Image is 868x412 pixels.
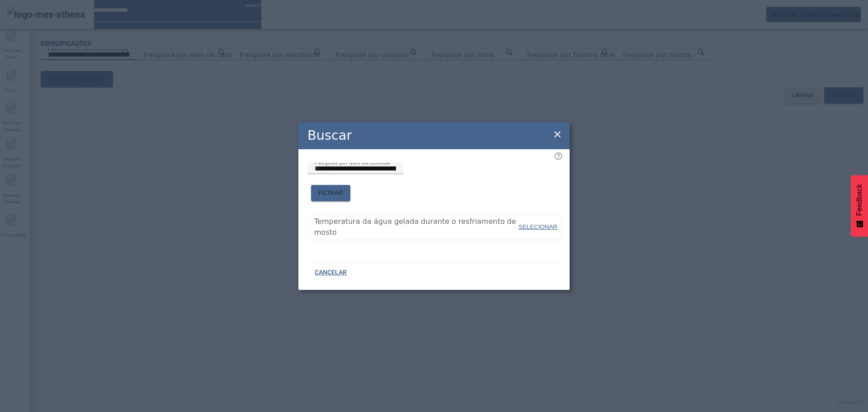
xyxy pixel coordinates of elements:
[307,265,354,281] button: CANCELAR
[855,184,863,216] span: Feedback
[318,189,343,198] span: FILTRAR
[518,219,558,235] button: SELECIONAR
[851,175,868,237] button: Feedback - Mostrar pesquisa
[315,268,347,277] span: CANCELAR
[519,223,557,230] span: SELECIONAR
[307,126,352,145] h2: Buscar
[314,216,518,238] span: Temperatura da água gelada durante o resfriamento de mosto
[315,159,390,166] mat-label: Pesquise por item de controle
[311,185,350,201] button: FILTRAR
